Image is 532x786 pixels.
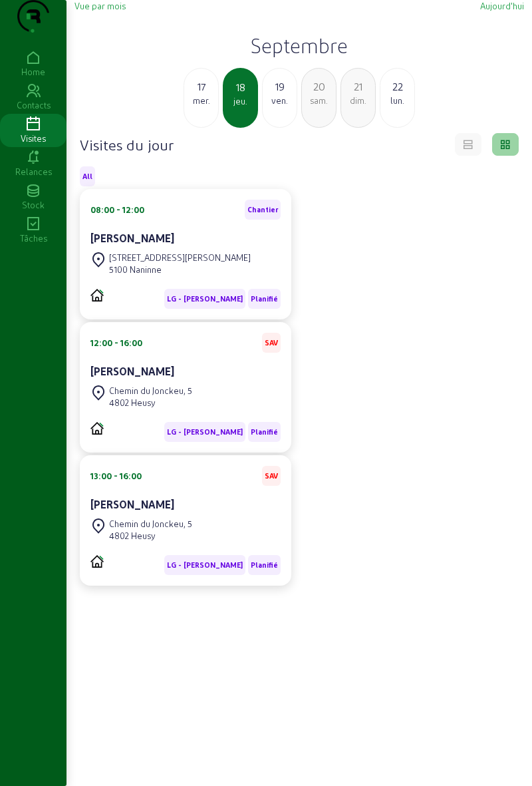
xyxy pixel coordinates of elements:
span: LG - [PERSON_NAME] [167,560,243,570]
div: mer. [184,95,218,106]
span: All [82,172,92,181]
div: lun. [380,95,414,106]
div: 4802 Heusy [109,397,192,409]
div: ven. [263,95,297,106]
div: dim. [341,95,375,106]
div: 4802 Heusy [109,530,192,542]
h4: Visites du jour [80,135,174,154]
span: SAV [265,338,278,347]
img: PVELEC [90,289,104,301]
cam-card-title: [PERSON_NAME] [90,365,174,377]
div: 20 [302,79,336,95]
span: Planifié [251,427,278,437]
div: Chemin du Jonckeu, 5 [109,518,192,530]
cam-card-title: [PERSON_NAME] [90,498,174,510]
span: Aujourd'hui [480,1,524,11]
div: 18 [224,79,257,95]
img: PVELEC [90,422,104,435]
div: sam. [302,95,336,106]
div: 08:00 - 12:00 [90,204,144,216]
img: PVELEC [90,555,104,568]
div: 19 [263,79,297,95]
div: jeu. [224,95,257,107]
h2: Septembre [74,33,524,57]
div: 12:00 - 16:00 [90,337,142,349]
span: Vue par mois [74,1,126,11]
span: Chantier [247,205,278,214]
div: 22 [380,79,414,95]
cam-card-title: [PERSON_NAME] [90,232,174,244]
div: 5100 Naninne [109,264,251,276]
div: 13:00 - 16:00 [90,470,142,482]
div: [STREET_ADDRESS][PERSON_NAME] [109,252,251,264]
span: LG - [PERSON_NAME] [167,294,243,303]
div: Chemin du Jonckeu, 5 [109,385,192,397]
span: Planifié [251,294,278,303]
span: Planifié [251,560,278,570]
div: 21 [341,79,375,95]
span: LG - [PERSON_NAME] [167,427,243,437]
span: SAV [265,471,278,481]
div: 17 [184,79,218,95]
